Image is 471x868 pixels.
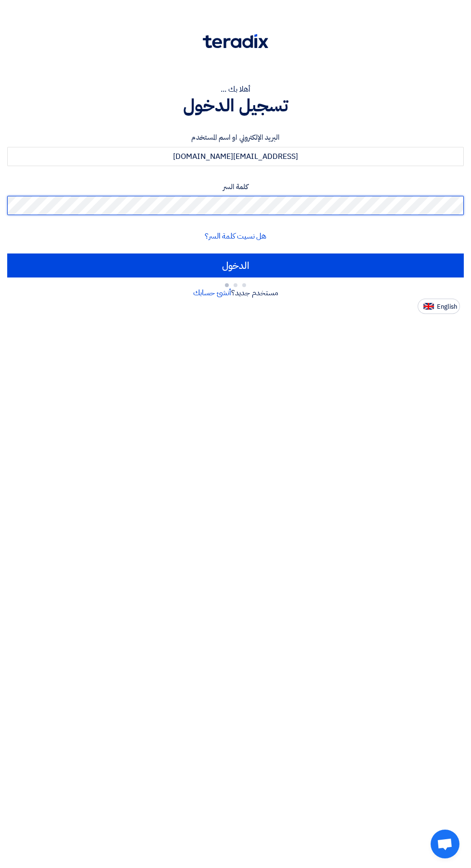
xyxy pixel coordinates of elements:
div: مستخدم جديد؟ [7,287,464,299]
a: هل نسيت كلمة السر؟ [205,230,266,242]
a: أنشئ حسابك [193,287,231,299]
img: en-US.png [423,303,434,310]
input: أدخل بريد العمل الإلكتروني او اسم المستخدم الخاص بك ... [7,147,464,166]
label: البريد الإلكتروني او اسم المستخدم [7,132,464,143]
span: English [437,303,457,310]
input: الدخول [7,253,464,277]
img: Teradix logo [203,34,268,48]
label: كلمة السر [7,181,464,193]
button: English [418,299,460,314]
div: دردشة مفتوحة [431,830,459,858]
div: أهلا بك ... [7,84,464,95]
h1: تسجيل الدخول [7,95,464,116]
